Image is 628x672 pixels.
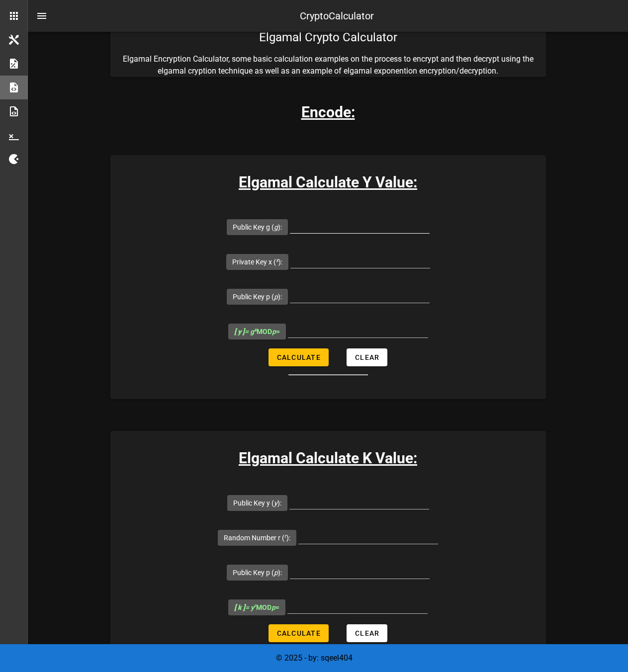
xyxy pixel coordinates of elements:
sup: x [254,327,257,333]
i: p [274,569,278,577]
button: nav-menu-toggle [30,4,54,28]
div: CryptoCalculator [300,8,374,23]
button: Clear [347,348,387,366]
span: © 2025 - by: sqeel404 [276,653,353,663]
sup: r [254,602,256,609]
label: Public Key p ( ): [233,568,282,578]
label: Private Key x ( ): [232,257,282,267]
i: p [274,293,278,301]
label: Public Key g ( ): [233,222,282,232]
span: Clear [355,353,379,361]
sup: r [284,533,286,539]
label: Public Key p ( ): [233,292,282,302]
i: = g [234,328,257,336]
label: Public Key y ( ): [233,498,281,508]
div: Elgamal Crypto Calculator [110,21,546,53]
h3: Elgamal Calculate Y Value: [110,171,546,193]
i: y [274,499,277,507]
button: Calculate [269,348,329,366]
p: Elgamal Encryption Calculator, some basic calculation examples on the process to encrypt and then... [110,53,546,77]
span: Calculate [276,629,321,637]
sup: x [276,257,278,263]
i: p [272,328,276,336]
i: g [274,223,278,231]
h3: Encode: [301,101,355,123]
span: Calculate [276,353,321,361]
b: [ y ] [234,328,245,336]
button: Calculate [269,624,329,642]
span: Clear [355,629,379,637]
span: MOD = [234,328,280,336]
button: Clear [347,624,387,642]
b: [ k ] [234,603,245,611]
i: = y [234,603,256,611]
i: p [271,603,275,611]
label: Random Number r ( ): [224,533,290,543]
h3: Elgamal Calculate K Value: [110,447,546,469]
span: MOD = [234,603,279,611]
